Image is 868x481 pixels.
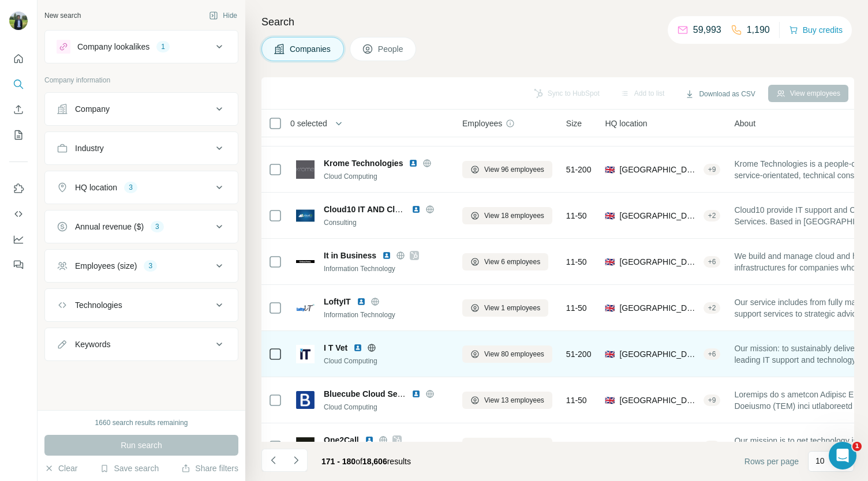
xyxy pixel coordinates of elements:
img: Logo of One2Call [296,437,315,456]
button: Keywords [45,330,238,358]
button: Company lookalikes1 [45,33,238,61]
img: LinkedIn logo [357,297,366,306]
div: + 9 [704,395,721,405]
span: It in Business [324,250,376,261]
span: 11-50 [566,302,587,314]
span: View 80 employees [484,349,544,359]
div: 1 [156,42,170,52]
img: Avatar [9,12,28,30]
div: + 2 [704,441,721,452]
div: 3 [144,261,157,271]
p: 59,993 [693,23,721,37]
button: View 13 employees [462,392,552,409]
span: View 96 employees [484,164,544,175]
button: Employees (size)3 [45,252,238,280]
button: Clear [44,463,77,474]
button: Feedback [9,254,28,275]
span: Companies [290,43,332,55]
span: 0 selected [290,118,327,129]
button: Buy credits [789,22,843,38]
span: One2Call [324,434,359,446]
iframe: Intercom live chat [829,442,856,469]
img: Logo of Krome Technologies [296,160,315,179]
button: Navigate to next page [285,449,308,472]
div: Keywords [75,339,110,350]
h4: Search [261,14,854,30]
span: Rows per page [744,456,799,467]
span: Bluecube Cloud Services [324,389,421,399]
button: Navigate to previous page [261,449,285,472]
button: Share filters [181,463,238,474]
span: [GEOGRAPHIC_DATA], [GEOGRAPHIC_DATA] [619,256,698,268]
span: HQ location [605,118,647,129]
img: Logo of I T Vet [296,345,315,363]
div: 3 [151,221,164,232]
button: View 6 employees [462,253,548,270]
span: 🇬🇧 [605,256,615,268]
span: 🇬🇧 [605,441,615,452]
button: Hide [201,7,245,24]
span: 11-50 [566,441,587,452]
img: LinkedIn logo [382,251,391,260]
div: Cloud Computing [324,171,448,182]
span: 11-50 [566,210,587,221]
div: Annual revenue ($) [75,221,144,232]
img: Logo of Cloud10 IT AND Cloud Services [296,206,315,225]
span: LoftyIT [324,296,351,307]
span: I T Vet [324,342,347,354]
div: HQ location [75,182,117,193]
span: results [321,457,411,466]
span: View 18 employees [484,211,544,221]
span: [GEOGRAPHIC_DATA], [GEOGRAPHIC_DATA], [GEOGRAPHIC_DATA] [619,441,698,452]
button: View 96 employees [462,161,552,178]
div: Information Technology [324,264,448,274]
div: + 6 [704,257,721,267]
button: Company [45,95,238,123]
p: 1,190 [747,23,770,37]
img: Logo of It in Business [296,260,315,263]
span: 🇬🇧 [605,164,615,175]
span: 🇬🇧 [605,394,615,406]
div: Consulting [324,217,448,228]
span: 🇬🇧 [605,302,615,314]
span: Employees [462,118,502,129]
span: [GEOGRAPHIC_DATA], [GEOGRAPHIC_DATA], [GEOGRAPHIC_DATA] [619,210,698,221]
span: View 18 employees [484,441,544,452]
span: View 6 employees [484,257,540,267]
span: About [734,118,755,129]
span: Cloud10 IT AND Cloud Services [324,205,445,214]
button: View 80 employees [462,345,552,363]
span: People [378,43,405,55]
div: Information Technology [324,310,448,320]
span: [GEOGRAPHIC_DATA], [GEOGRAPHIC_DATA], [GEOGRAPHIC_DATA] [619,348,698,360]
img: LinkedIn logo [365,435,374,445]
button: Enrich CSV [9,99,28,120]
span: Krome Technologies [324,157,403,169]
div: + 6 [704,349,721,359]
button: Save search [100,463,159,474]
button: Dashboard [9,229,28,250]
button: View 1 employees [462,299,548,317]
button: Industry [45,134,238,162]
div: 1660 search results remaining [95,418,188,428]
span: [GEOGRAPHIC_DATA], [GEOGRAPHIC_DATA], [GEOGRAPHIC_DATA] [619,302,698,314]
button: Download as CSV [677,85,763,103]
img: LinkedIn logo [411,389,421,399]
button: Annual revenue ($)3 [45,213,238,240]
div: + 9 [704,164,721,175]
button: Search [9,74,28,95]
span: of [356,457,362,466]
span: View 1 employees [484,303,540,313]
div: Industry [75,142,104,154]
img: LinkedIn logo [411,205,421,214]
button: My lists [9,125,28,145]
div: + 2 [704,211,721,221]
div: Company lookalikes [77,41,149,52]
div: Company [75,103,110,115]
span: [GEOGRAPHIC_DATA], [GEOGRAPHIC_DATA], [GEOGRAPHIC_DATA] [619,164,698,175]
div: Technologies [75,299,122,311]
span: 51-200 [566,164,592,175]
span: View 13 employees [484,395,544,405]
span: 11-50 [566,256,587,268]
span: 🇬🇧 [605,348,615,360]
